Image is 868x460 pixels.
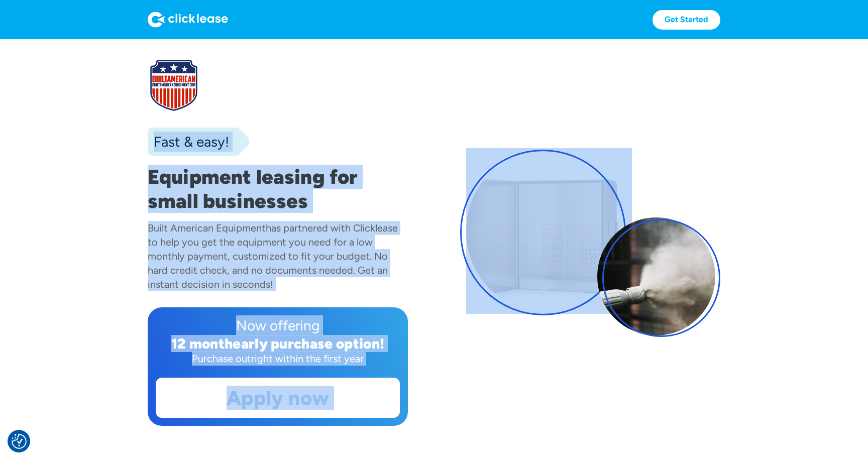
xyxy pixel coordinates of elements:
div: Now offering [156,315,400,335]
div: Built American Equipment [148,222,266,234]
a: Apply now [156,378,399,417]
div: Fast & easy! [148,132,229,152]
div: has partnered with Clicklease to help you get the equipment you need for a low monthly payment, c... [148,222,398,290]
img: Revisit consent button [12,434,27,449]
div: 12 month [171,335,233,352]
div: early purchase option! [233,335,384,352]
a: Get Started [653,10,720,30]
div: Purchase outright within the first year [156,352,400,366]
img: Logo [148,12,228,28]
button: Consent Preferences [12,434,27,449]
h1: Equipment leasing for small businesses [148,165,408,213]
